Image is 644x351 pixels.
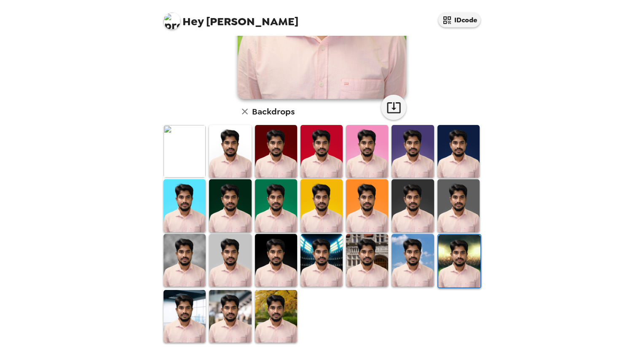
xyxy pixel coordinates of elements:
[438,13,480,27] button: IDcode
[164,125,206,178] img: Original
[164,13,180,29] img: profile pic
[182,14,204,29] span: Hey
[252,105,295,118] h6: Backdrops
[164,8,298,27] span: [PERSON_NAME]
